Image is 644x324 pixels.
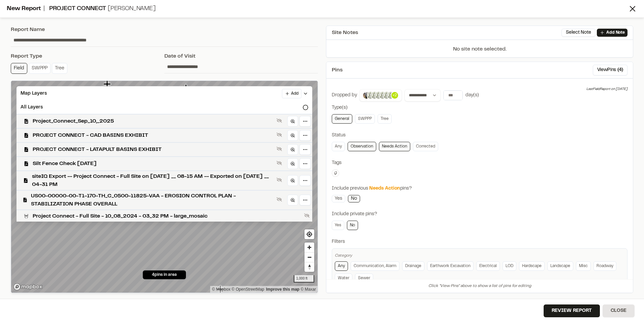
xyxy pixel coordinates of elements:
[287,116,298,127] a: Zoom to layer
[351,261,399,271] a: Communication, Alarm
[332,169,339,177] button: Edit Tags
[275,131,283,139] button: Show layer
[7,4,628,13] div: New Report
[332,104,627,111] div: Type(s)
[332,210,627,218] div: Include private pins?
[593,261,616,271] a: Roadway
[282,89,301,98] button: Add
[544,304,600,317] button: Review Report
[32,172,274,189] span: siteIQ Export -- Project Connect - Full Site on [DATE] __ 08-15 AM -- Exported on [DATE] __ 04-31 PM
[33,145,274,154] span: PROJECT CONNECT - LATAPULT BASINS EXHIBIT
[266,287,299,292] a: Map feedback
[164,52,318,60] div: Date of Visit
[300,287,316,292] a: Maxar
[335,253,624,259] div: Category
[332,159,627,167] div: Tags
[33,117,274,125] span: Project_Connect_Sep_10,_2025
[603,304,635,317] button: Close
[49,6,106,11] span: Project Connect
[304,262,314,272] button: Reset bearing to north
[275,145,283,153] button: Show layer
[576,261,591,271] a: Misc
[304,262,314,272] span: Reset bearing to north
[371,91,379,99] img: Brandon Farrell
[586,87,627,92] div: Last Field Report on [DATE]
[375,91,383,99] img: Jacob
[465,92,479,99] div: day(s)
[275,176,283,184] button: Show layer
[287,195,298,205] a: Zoom to layer
[332,29,358,37] span: Site Notes
[304,242,314,252] button: Zoom in
[33,212,301,220] span: Project Connect - Full Site - 10_08_2024 - 03_32 PM - large_mosaic
[303,212,311,220] button: Show layer
[366,91,375,99] img: Ryan Barnes
[332,221,344,230] a: Yes
[332,114,352,124] a: General
[287,175,298,186] a: Zoom to layer
[335,261,348,271] a: Any
[33,160,274,168] span: Silt Fence Check [DATE]
[593,65,627,75] button: ViewPins (4)
[33,131,274,139] span: PROJECT CONNECT - CAD BASINS EXHIBIT
[304,252,314,262] button: Zoom out
[11,81,318,293] canvas: Map
[392,92,397,98] p: +2
[217,285,225,294] div: Map marker
[402,261,424,271] a: Drainage
[103,80,112,89] div: Map marker
[476,261,500,271] a: Electrical
[332,132,627,139] div: Status
[152,272,177,278] span: 4 pins in area
[359,89,402,101] button: +2
[348,142,376,151] a: Observation
[11,26,318,34] div: Report Name
[355,114,375,124] a: SWPPP
[348,195,360,202] a: No
[275,195,283,203] button: Show layer
[332,92,357,99] div: Dropped by
[355,273,373,283] a: Sewer
[182,84,191,93] div: Map marker
[413,142,438,151] a: Corrected
[287,158,298,169] a: Zoom to layer
[547,261,573,271] a: Landscape
[427,261,474,271] a: Earthwork Excavation
[503,261,516,271] a: LOD
[332,66,343,74] span: Pins
[335,273,352,283] a: Water
[347,221,358,230] a: No
[561,29,595,37] button: Select Note
[617,66,623,74] span: ( 4 )
[108,6,156,11] span: [PERSON_NAME]
[369,187,400,191] span: Needs Action
[332,195,345,202] a: Yes
[383,91,391,99] img: Tre Coleman
[304,229,314,239] button: Find my location
[287,144,298,155] a: Zoom to layer
[275,117,283,125] button: Show layer
[31,192,274,208] span: US00-00000-00-T1-170-TH_C_0500-11825-VAA - EROSION CONTROL PLAN - STABILIZATION PHASE OVERALL
[362,91,371,99] img: Edwin Stadsvold
[519,261,545,271] a: Hardscape
[387,91,395,99] img: Katie Johnson
[17,101,312,114] div: All Layers
[287,130,298,141] a: Zoom to layer
[275,159,283,167] button: Show layer
[11,52,164,60] div: Report Type
[232,287,264,292] a: OpenStreetMap
[332,238,627,246] div: Filters
[332,185,627,192] div: Include previous pins?
[379,142,410,151] a: Needs Action
[291,91,298,97] span: Add
[378,114,392,124] a: Tree
[212,287,230,292] a: Mapbox
[294,275,314,283] div: 1,000 ft
[326,45,633,57] p: No site note selected.
[326,279,633,293] div: Click "View Pins" above to show a list of pins for editing
[332,142,345,151] a: Any
[606,30,625,36] p: Add Note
